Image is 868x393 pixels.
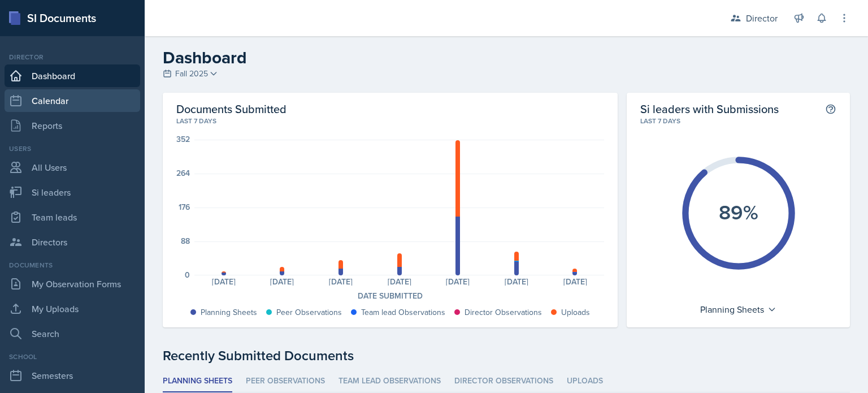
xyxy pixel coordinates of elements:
[5,52,140,62] div: Director
[370,278,429,286] div: [DATE]
[5,322,140,345] a: Search
[719,197,758,227] text: 89%
[163,346,850,366] div: Recently Submitted Documents
[567,370,603,392] li: Uploads
[361,306,445,318] div: Team lead Observations
[640,116,836,126] div: Last 7 days
[5,364,140,387] a: Semesters
[465,306,542,318] div: Director Observations
[179,203,190,211] div: 176
[695,300,782,318] div: Planning Sheets
[176,135,190,143] div: 352
[640,102,779,116] h2: Si leaders with Submissions
[5,297,140,320] a: My Uploads
[176,116,604,126] div: Last 7 days
[276,306,342,318] div: Peer Observations
[5,206,140,228] a: Team leads
[5,114,140,137] a: Reports
[176,102,604,116] h2: Documents Submitted
[175,68,208,80] span: Fall 2025
[5,156,140,179] a: All Users
[561,306,590,318] div: Uploads
[5,89,140,112] a: Calendar
[5,352,140,362] div: School
[487,278,546,286] div: [DATE]
[163,370,232,392] li: Planning Sheets
[338,370,441,392] li: Team lead Observations
[176,169,190,177] div: 264
[5,181,140,204] a: Si leaders
[5,260,140,270] div: Documents
[454,370,553,392] li: Director Observations
[546,278,605,286] div: [DATE]
[246,370,325,392] li: Peer Observations
[163,47,850,68] h2: Dashboard
[176,290,604,302] div: Date Submitted
[311,278,370,286] div: [DATE]
[185,271,190,279] div: 0
[181,237,190,245] div: 88
[5,273,140,295] a: My Observation Forms
[429,278,488,286] div: [DATE]
[5,144,140,154] div: Users
[253,278,312,286] div: [DATE]
[194,278,253,286] div: [DATE]
[746,11,778,25] div: Director
[5,231,140,253] a: Directors
[201,306,257,318] div: Planning Sheets
[5,64,140,87] a: Dashboard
